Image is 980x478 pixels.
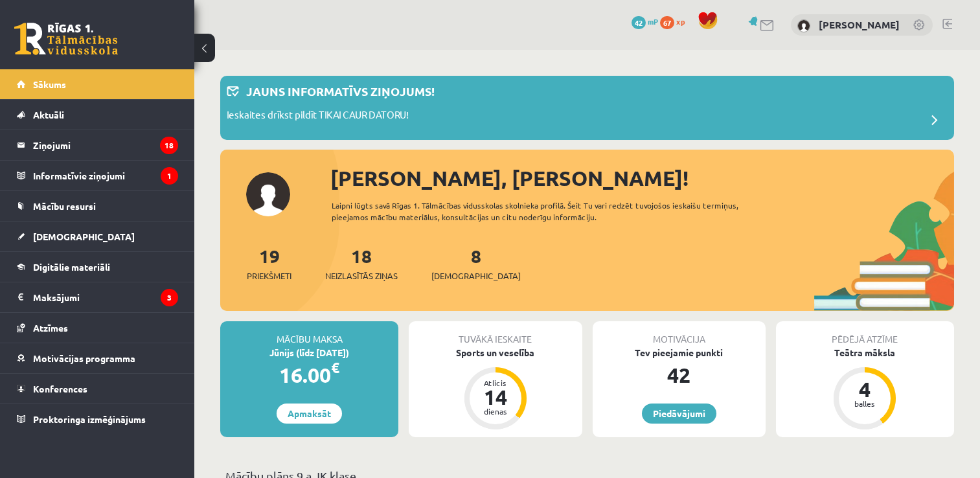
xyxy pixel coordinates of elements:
div: Sports un veselība [409,346,582,359]
div: Teātra māksla [776,346,954,359]
div: [PERSON_NAME], [PERSON_NAME]! [330,163,954,194]
span: Aktuāli [33,109,64,120]
a: 19Priekšmeti [247,244,291,282]
span: xp [676,16,685,27]
div: Laipni lūgts savā Rīgas 1. Tālmācības vidusskolas skolnieka profilā. Šeit Tu vari redzēt tuvojošo... [332,199,772,223]
i: 18 [160,137,178,154]
div: Atlicis [476,379,515,387]
div: Mācību maksa [220,321,398,346]
a: Ziņojumi18 [17,130,178,160]
span: Motivācijas programma [33,352,135,364]
span: Sākums [33,78,66,90]
span: Konferences [33,383,87,394]
div: Tev pieejamie punkti [593,346,766,359]
a: Piedāvājumi [642,404,716,424]
a: Sākums [17,69,178,99]
a: Motivācijas programma [17,343,178,373]
div: balles [845,400,884,407]
a: [PERSON_NAME] [819,18,900,31]
img: Ivanda Kokina [797,19,810,32]
p: Jauns informatīvs ziņojums! [246,82,435,100]
a: Apmaksāt [277,404,342,424]
a: Mācību resursi [17,191,178,221]
a: Konferences [17,374,178,404]
p: Ieskaites drīkst pildīt TIKAI CAUR DATORU! [227,108,409,126]
legend: Informatīvie ziņojumi [33,161,178,190]
span: [DEMOGRAPHIC_DATA] [431,269,521,282]
a: Aktuāli [17,100,178,130]
div: Pēdējā atzīme [776,321,954,346]
span: 42 [632,16,646,29]
a: 42 mP [632,16,658,27]
a: Jauns informatīvs ziņojums! Ieskaites drīkst pildīt TIKAI CAUR DATORU! [227,82,948,133]
span: Priekšmeti [247,269,291,282]
a: Maksājumi3 [17,282,178,312]
div: dienas [476,407,515,415]
div: Jūnijs (līdz [DATE]) [220,346,398,359]
a: Digitālie materiāli [17,252,178,282]
a: 67 xp [660,16,691,27]
a: Sports un veselība Atlicis 14 dienas [409,346,582,431]
a: Teātra māksla 4 balles [776,346,954,431]
span: [DEMOGRAPHIC_DATA] [33,231,135,242]
span: Atzīmes [33,322,68,334]
i: 3 [161,289,178,306]
span: Neizlasītās ziņas [325,269,398,282]
span: Mācību resursi [33,200,96,212]
legend: Ziņojumi [33,130,178,160]
a: 18Neizlasītās ziņas [325,244,398,282]
div: 42 [593,359,766,391]
a: 8[DEMOGRAPHIC_DATA] [431,244,521,282]
span: 67 [660,16,674,29]
div: 16.00 [220,359,398,391]
div: Motivācija [593,321,766,346]
div: Tuvākā ieskaite [409,321,582,346]
a: Atzīmes [17,313,178,343]
a: Proktoringa izmēģinājums [17,404,178,434]
a: [DEMOGRAPHIC_DATA] [17,222,178,251]
a: Informatīvie ziņojumi1 [17,161,178,190]
a: Rīgas 1. Tālmācības vidusskola [14,23,118,55]
span: € [331,358,339,377]
i: 1 [161,167,178,185]
div: 4 [845,379,884,400]
span: Proktoringa izmēģinājums [33,413,146,425]
legend: Maksājumi [33,282,178,312]
div: 14 [476,387,515,407]
span: Digitālie materiāli [33,261,110,273]
span: mP [648,16,658,27]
